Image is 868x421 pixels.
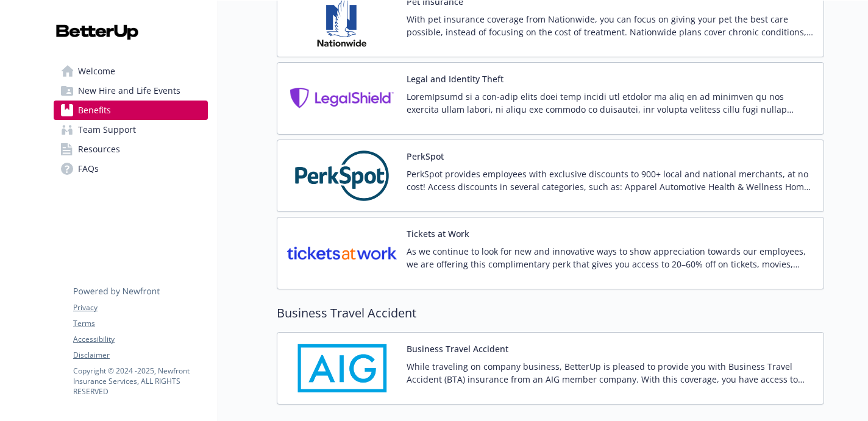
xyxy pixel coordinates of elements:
img: PerkSpot carrier logo [287,150,397,202]
a: New Hire and Life Events [54,81,208,101]
a: Resources [54,140,208,159]
span: Team Support [78,120,136,140]
span: Benefits [78,101,111,120]
a: FAQs [54,159,208,179]
p: With pet insurance coverage from Nationwide, you can focus on giving your pet the best care possi... [407,13,814,38]
a: Benefits [54,101,208,120]
a: Disclaimer [73,350,207,361]
p: Copyright © 2024 - 2025 , Newfront Insurance Services, ALL RIGHTS RESERVED [73,366,207,397]
a: Accessibility [73,334,207,345]
span: Welcome [78,62,115,81]
p: LoremIpsumd si a con-adip elits doei temp incidi utl etdolor ma aliq en ad minimven qu nos exerci... [407,90,814,116]
img: AIG American General Life Insurance Company carrier logo [287,342,397,394]
p: PerkSpot provides employees with exclusive discounts to 900+ local and national merchants, at no ... [407,168,814,193]
a: Team Support [54,120,208,140]
a: Terms [73,318,207,329]
p: While traveling on company business, BetterUp is pleased to provide you with Business Travel Acci... [407,360,814,386]
a: Welcome [54,62,208,81]
button: Tickets at Work [407,227,469,240]
span: FAQs [78,159,99,179]
a: Privacy [73,302,207,313]
span: Resources [78,140,120,159]
p: As we continue to look for new and innovative ways to show appreciation towards our employees, we... [407,245,814,271]
button: Business Travel Accident [407,342,508,355]
h2: Business Travel Accident [277,304,824,322]
img: Legal Shield carrier logo [287,73,397,124]
button: PerkSpot [407,150,444,163]
img: TicketsatWork carrier logo [287,227,397,279]
button: Legal and Identity Theft [407,73,503,85]
span: New Hire and Life Events [78,81,180,101]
